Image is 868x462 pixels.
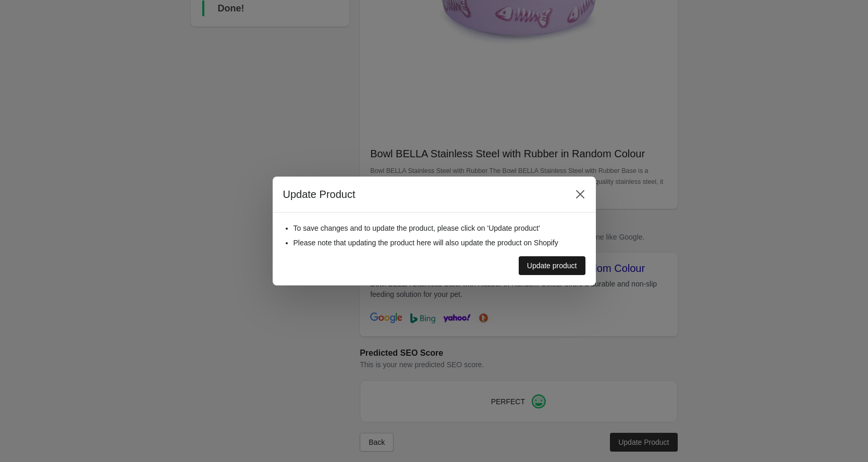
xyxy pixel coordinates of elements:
[527,261,577,270] div: Update product
[571,185,590,204] button: Close
[283,187,560,202] h2: Update Product
[294,223,585,233] li: To save changes and to update the product, please click on 'Update product'
[519,256,585,275] button: Update product
[294,238,585,248] li: Please note that updating the product here will also update the product on Shopify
